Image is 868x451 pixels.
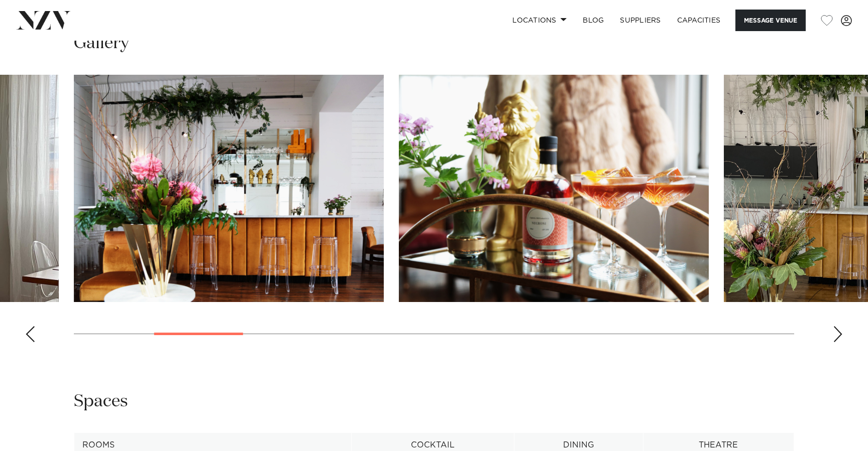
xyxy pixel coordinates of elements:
[74,75,384,302] swiper-slide: 3 / 18
[575,10,612,31] a: BLOG
[612,10,669,31] a: SUPPLIERS
[74,32,129,55] h2: Gallery
[399,75,709,302] swiper-slide: 4 / 18
[16,11,71,29] img: nzv-logo.png
[669,10,729,31] a: Capacities
[735,10,806,31] button: Message Venue
[74,390,128,413] h2: Spaces
[504,10,575,31] a: Locations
